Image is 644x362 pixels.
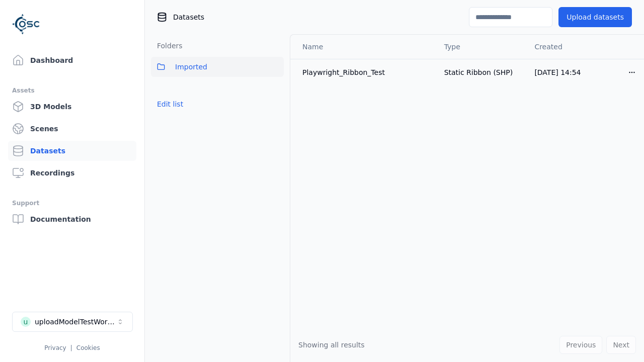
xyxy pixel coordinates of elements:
[12,197,132,209] div: Support
[534,68,581,76] span: [DATE] 14:54
[151,41,183,51] h3: Folders
[8,97,136,117] a: 3D Models
[76,344,100,351] a: Cookies
[175,61,207,73] span: Imported
[8,50,136,70] a: Dashboard
[8,141,136,161] a: Datasets
[302,67,428,77] div: Playwright_Ribbon_Test
[35,317,116,327] div: uploadModelTestWorkspace
[44,344,66,351] a: Privacy
[8,209,136,229] a: Documentation
[70,344,72,351] span: |
[526,35,620,59] th: Created
[436,35,527,59] th: Type
[12,84,132,97] div: Assets
[298,341,365,349] span: Showing all results
[8,119,136,139] a: Scenes
[558,7,632,27] button: Upload datasets
[151,57,284,77] button: Imported
[151,95,189,113] button: Edit list
[21,317,31,327] div: u
[12,312,133,332] button: Select a workspace
[12,10,40,38] img: Logo
[436,59,527,85] td: Static Ribbon (SHP)
[173,12,204,22] span: Datasets
[8,163,136,183] a: Recordings
[290,35,436,59] th: Name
